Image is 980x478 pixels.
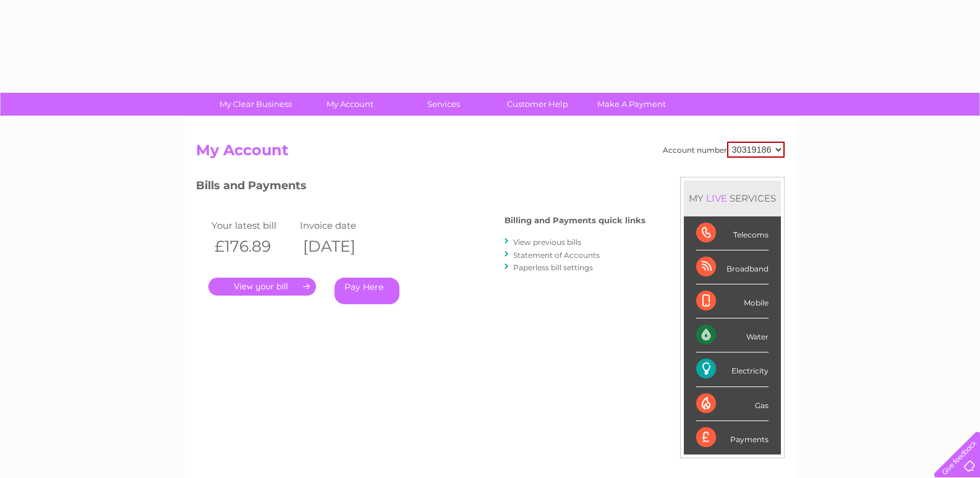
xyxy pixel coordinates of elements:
div: Telecoms [696,216,769,250]
div: Gas [696,387,769,421]
div: Electricity [696,352,769,386]
a: Paperless bill settings [513,263,593,272]
th: £176.89 [208,234,297,259]
div: MY SERVICES [684,181,781,216]
th: [DATE] [297,234,386,259]
a: Make A Payment [581,93,683,116]
div: Payments [696,421,769,455]
a: Customer Help [487,93,589,116]
a: Statement of Accounts [513,250,600,260]
div: LIVE [704,192,730,204]
td: Invoice date [297,217,386,234]
div: Broadband [696,250,769,284]
td: Your latest bill [208,217,297,234]
h4: Billing and Payments quick links [505,216,646,225]
h2: My Account [196,142,785,165]
a: My Account [299,93,401,116]
a: Pay Here [334,278,399,304]
a: . [208,278,316,296]
a: Services [393,93,495,116]
div: Mobile [696,284,769,318]
div: Water [696,318,769,352]
a: My Clear Business [205,93,307,116]
div: Account number [663,142,785,158]
h3: Bills and Payments [196,177,646,198]
a: View previous bills [513,237,581,247]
